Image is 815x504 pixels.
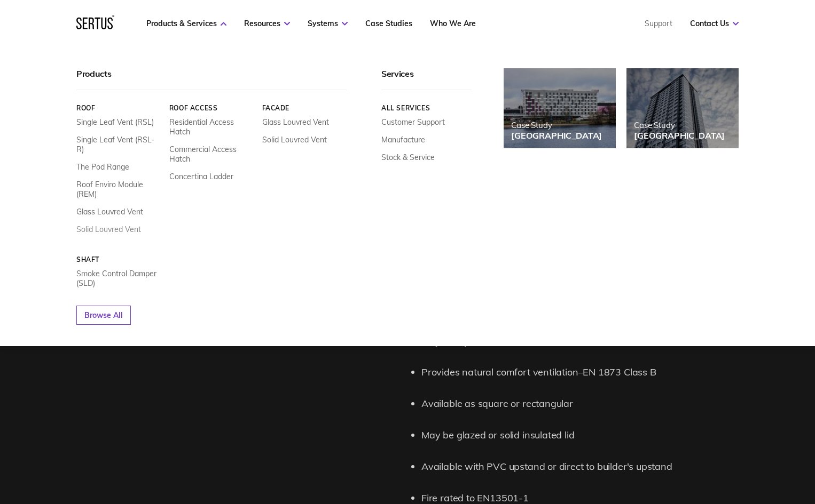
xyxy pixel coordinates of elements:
a: Products & Services [146,19,226,28]
a: Customer Support [381,117,445,127]
a: Residential Access Hatch [169,117,254,137]
div: Case Study [634,120,725,130]
a: Solid Louvred Vent [262,135,327,145]
div: Case Study [511,120,602,130]
a: Roof Enviro Module (REM) [76,180,161,199]
li: Available as square or rectangular [421,396,699,412]
a: The Pod Range [76,162,129,172]
div: [GEOGRAPHIC_DATA] [634,130,725,141]
iframe: Chat Widget [623,380,815,504]
a: Support [645,19,672,28]
a: Concertina Ladder [169,172,233,181]
li: Available with PVC upstand or direct to builder's upstand [421,459,699,475]
a: Case Study[GEOGRAPHIC_DATA] [504,68,616,148]
a: Contact Us [690,19,739,28]
a: Solid Louvred Vent [76,225,141,234]
a: Case Studies [365,19,412,28]
a: Browse All [76,306,131,325]
a: Commercial Access Hatch [169,145,254,164]
a: Roof Access [169,104,254,112]
a: Stock & Service [381,153,435,162]
a: Glass Louvred Vent [262,117,329,127]
div: [GEOGRAPHIC_DATA] [511,130,602,141]
a: Single Leaf Vent (RSL) [76,117,154,127]
li: Provides natural comfort ventilation–EN 1873 Class B [421,365,699,380]
a: Resources [244,19,290,28]
a: All services [381,104,472,112]
a: Single Leaf Vent (RSL-R) [76,135,161,154]
div: Products [76,68,347,90]
li: May be glazed or solid insulated lid [421,428,699,443]
a: Case Study[GEOGRAPHIC_DATA] [626,68,739,148]
a: Facade [262,104,347,112]
div: Services [381,68,472,90]
a: Manufacture [381,135,425,145]
a: Smoke Control Damper (SLD) [76,269,161,288]
a: Systems [308,19,348,28]
a: Roof [76,104,161,112]
a: Who We Are [430,19,476,28]
a: Glass Louvred Vent [76,207,143,217]
a: Shaft [76,255,161,263]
